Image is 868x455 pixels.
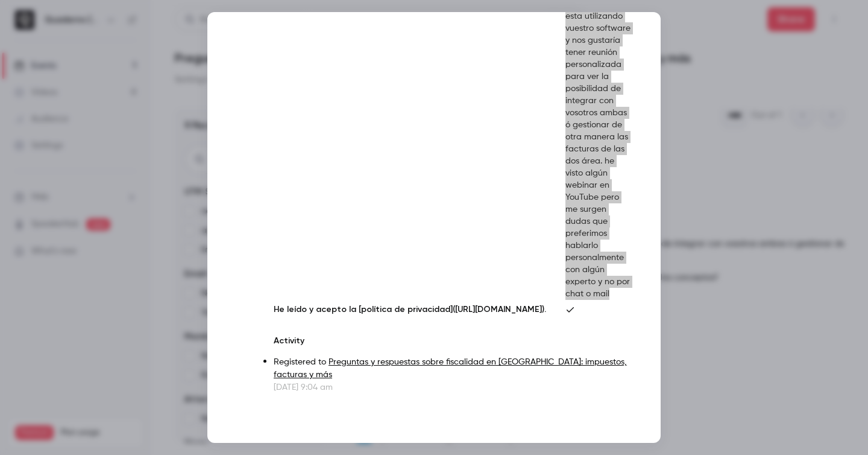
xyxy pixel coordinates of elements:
[274,335,631,347] p: Activity
[274,356,631,381] p: Registered to
[274,381,631,393] p: [DATE] 9:04 am
[274,304,546,316] p: He leído y acepto la [política de privacidad]([URL][DOMAIN_NAME]).
[274,358,627,379] a: Preguntas y respuestas sobre fiscalidad en [GEOGRAPHIC_DATA]: impuestos, facturas y más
